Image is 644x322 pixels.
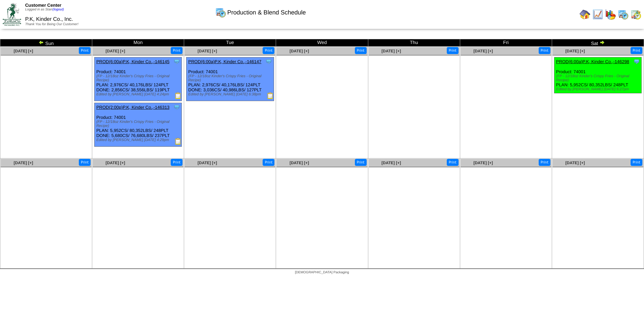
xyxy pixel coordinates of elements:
a: [DATE] [+] [381,49,401,53]
img: Tooltip [173,58,180,65]
img: ZoRoCo_Logo(Green%26Foil)%20jpg.webp [3,3,21,26]
button: Print [447,47,459,54]
a: [DATE] [+] [106,49,125,53]
img: home.gif [580,9,590,20]
span: Thank You for Being Our Customer! [25,22,78,26]
td: Thu [368,39,460,47]
a: [DATE] [+] [381,160,401,165]
td: Tue [184,39,276,47]
img: arrowleft.gif [39,40,44,45]
span: Logged in as Starr [25,8,64,11]
a: [DATE] [+] [198,160,217,165]
div: Edited by [PERSON_NAME] [DATE] 6:38pm [188,92,273,96]
button: Print [79,47,91,54]
div: (FP - 12/18oz Kinder's Crispy Fries - Original Recipe) [188,74,273,82]
img: arrowright.gif [599,40,605,45]
div: Product: 74001 PLAN: 5,952CS / 80,352LBS / 248PLT [554,57,641,93]
img: Tooltip [633,58,640,65]
a: [DATE] [+] [14,49,33,53]
button: Print [447,159,459,166]
div: Edited by [PERSON_NAME] [DATE] 4:29pm [96,138,181,142]
button: Print [539,47,550,54]
span: Customer Center [25,3,61,8]
a: (logout) [53,8,64,11]
a: [DATE] [+] [106,160,125,165]
td: Fri [460,39,552,47]
div: (FP - 12/18oz Kinder's Crispy Fries - Original Recipe) [96,74,181,82]
img: line_graph.gif [592,9,603,20]
a: [DATE] [+] [473,49,493,53]
a: [DATE] [+] [198,49,217,53]
div: (FP - 12/18oz Kinder's Crispy Fries - Original Recipe) [556,74,641,82]
button: Print [171,159,182,166]
img: calendarprod.gif [215,7,226,18]
a: PROD(6:00a)P.K, Kinder Co.,-146298 [556,59,629,64]
img: Production Report [175,92,181,99]
span: P.K, Kinder Co., Inc. [25,16,73,22]
a: PROD(6:00a)P.K, Kinder Co.,-146147 [188,59,261,64]
button: Print [355,159,367,166]
a: [DATE] [+] [14,160,33,165]
a: [DATE] [+] [566,49,585,53]
td: Sun [0,39,92,47]
div: Product: 74001 PLAN: 2,976CS / 40,176LBS / 124PLT DONE: 3,036CS / 40,986LBS / 127PLT [186,57,274,101]
a: PROD(6:00a)P.K, Kinder Co.,-146145 [96,59,169,64]
div: Edited by [PERSON_NAME] [DATE] 4:24pm [96,92,181,96]
img: Production Report [267,92,274,99]
img: calendarinout.gif [631,9,641,20]
div: Product: 74001 PLAN: 2,976CS / 40,176LBS / 124PLT DONE: 2,856CS / 38,556LBS / 119PLT [95,57,182,101]
div: Edited by [PERSON_NAME] [DATE] 5:27pm [556,87,641,91]
a: [DATE] [+] [473,160,493,165]
button: Print [355,47,367,54]
img: Tooltip [265,58,272,65]
td: Sat [552,39,644,47]
a: PROD(2:00p)P.K, Kinder Co.,-146313 [96,105,169,110]
button: Print [631,47,642,54]
button: Print [79,159,91,166]
a: [DATE] [+] [289,49,309,53]
td: Mon [92,39,184,47]
td: Wed [276,39,368,47]
a: [DATE] [+] [566,160,585,165]
span: [DEMOGRAPHIC_DATA] Packaging [295,271,349,274]
button: Print [263,47,274,54]
span: Production & Blend Schedule [227,9,306,16]
div: Product: 74001 PLAN: 5,952CS / 80,352LBS / 248PLT DONE: 5,680CS / 76,680LBS / 237PLT [95,103,182,147]
img: Production Report [175,138,181,145]
a: [DATE] [+] [289,160,309,165]
img: Tooltip [173,104,180,110]
button: Print [263,159,274,166]
img: graph.gif [605,9,616,20]
button: Print [171,47,182,54]
img: calendarprod.gif [618,9,629,20]
button: Print [539,159,550,166]
div: (FP - 12/18oz Kinder's Crispy Fries - Original Recipe) [96,120,181,128]
button: Print [631,159,642,166]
